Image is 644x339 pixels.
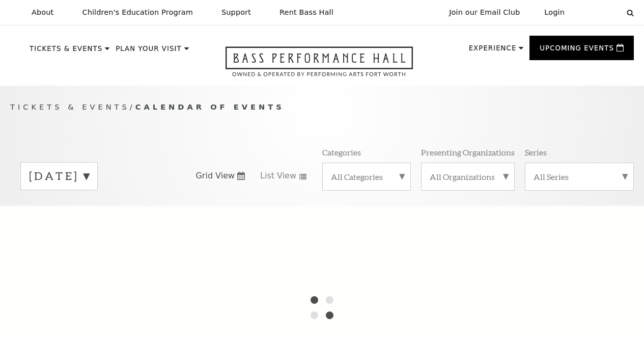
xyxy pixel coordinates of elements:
[331,171,403,182] label: All Categories
[10,102,130,111] span: Tickets & Events
[469,45,517,57] p: Experience
[195,170,235,181] span: Grid View
[116,45,182,58] p: Plan Your Visit
[30,45,102,58] p: Tickets & Events
[82,8,193,17] p: Children's Education Program
[10,101,634,114] p: /
[135,102,285,111] span: Calendar of Events
[29,168,89,184] label: [DATE]
[525,147,547,158] p: Series
[322,147,361,158] p: Categories
[260,170,296,181] span: List View
[430,171,506,182] label: All Organizations
[581,8,617,17] select: Select:
[540,45,614,57] p: Upcoming Events
[32,8,53,17] p: About
[279,8,333,17] p: Rent Bass Hall
[421,147,515,158] p: Presenting Organizations
[534,171,625,182] label: All Series
[221,8,251,17] p: Support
